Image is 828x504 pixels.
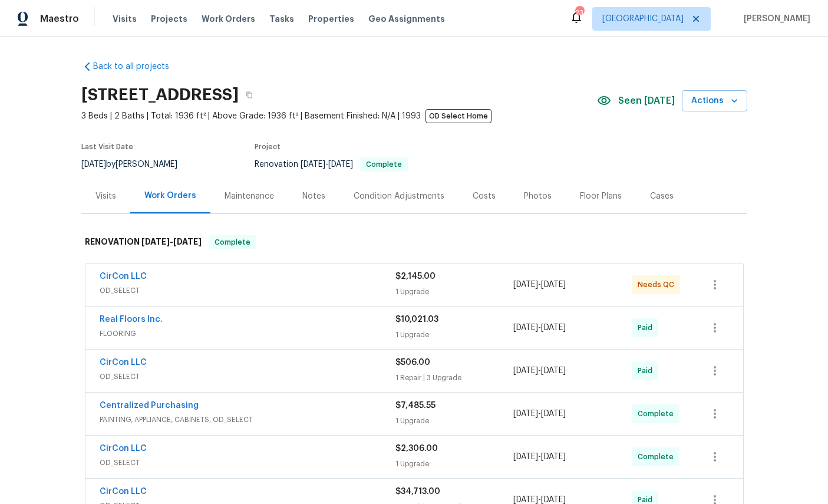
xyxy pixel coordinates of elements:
div: Notes [302,190,325,202]
div: 23 [575,7,583,19]
div: 1 Upgrade [395,415,514,427]
span: Seen [DATE] [618,95,675,107]
span: PAINTING, APPLIANCE, CABINETS, OD_SELECT [100,414,395,426]
span: [DATE] [513,367,538,375]
div: by [PERSON_NAME] [81,157,192,172]
div: 1 Repair | 3 Upgrade [395,372,514,384]
span: Maestro [40,13,79,25]
span: $506.00 [395,358,430,367]
span: 3 Beds | 2 Baths | Total: 1936 ft² | Above Grade: 1936 ft² | Basement Finished: N/A | 1993 [81,110,597,122]
span: Paid [638,322,657,334]
span: - [513,279,566,291]
a: CirCon LLC [100,444,147,453]
span: Visits [113,13,137,25]
span: OD Select Home [425,109,491,123]
span: [PERSON_NAME] [739,13,810,25]
a: CirCon LLC [100,358,147,367]
span: [DATE] [328,160,353,169]
span: [DATE] [173,238,202,246]
span: - [141,238,202,246]
span: [DATE] [513,410,538,418]
div: Floor Plans [580,190,622,202]
span: - [301,160,353,169]
span: [DATE] [301,160,325,169]
div: Maintenance [225,190,274,202]
div: 1 Upgrade [395,286,514,298]
a: Real Floors Inc. [100,315,163,324]
a: Centralized Purchasing [100,401,199,410]
span: [GEOGRAPHIC_DATA] [602,13,684,25]
span: [DATE] [141,238,170,246]
span: [DATE] [541,281,566,289]
span: [DATE] [513,324,538,332]
span: OD_SELECT [100,371,395,383]
span: - [513,408,566,420]
div: Condition Adjustments [354,190,444,202]
span: OD_SELECT [100,285,395,297]
span: [DATE] [513,281,538,289]
a: CirCon LLC [100,487,147,496]
div: Visits [95,190,116,202]
span: - [513,322,566,334]
button: Copy Address [239,84,260,106]
h6: RENOVATION [85,235,202,249]
span: Renovation [255,160,408,169]
div: Work Orders [144,190,196,202]
span: [DATE] [541,324,566,332]
span: Geo Assignments [368,13,445,25]
span: [DATE] [541,496,566,504]
span: Needs QC [638,279,679,291]
div: Cases [650,190,674,202]
span: Paid [638,365,657,377]
h2: [STREET_ADDRESS] [81,89,239,101]
span: Actions [691,94,738,108]
span: FLOORING [100,328,395,340]
div: 1 Upgrade [395,458,514,470]
div: Costs [473,190,496,202]
span: Complete [638,408,678,420]
button: Actions [682,90,747,112]
span: $2,306.00 [395,444,438,453]
span: Complete [210,236,255,248]
span: OD_SELECT [100,457,395,469]
span: [DATE] [541,453,566,461]
span: Last Visit Date [81,143,133,150]
span: $34,713.00 [395,487,440,496]
a: CirCon LLC [100,272,147,281]
span: Project [255,143,281,150]
div: RENOVATION [DATE]-[DATE]Complete [81,223,747,261]
span: - [513,365,566,377]
span: - [513,451,566,463]
span: Tasks [269,15,294,23]
span: Properties [308,13,354,25]
span: Complete [638,451,678,463]
span: [DATE] [513,496,538,504]
span: [DATE] [513,453,538,461]
span: $10,021.03 [395,315,438,324]
div: Photos [524,190,552,202]
span: [DATE] [81,160,106,169]
span: [DATE] [541,410,566,418]
a: Back to all projects [81,61,194,73]
span: $7,485.55 [395,401,436,410]
span: [DATE] [541,367,566,375]
span: Complete [361,161,407,168]
span: $2,145.00 [395,272,436,281]
span: Projects [151,13,187,25]
div: 1 Upgrade [395,329,514,341]
span: Work Orders [202,13,255,25]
